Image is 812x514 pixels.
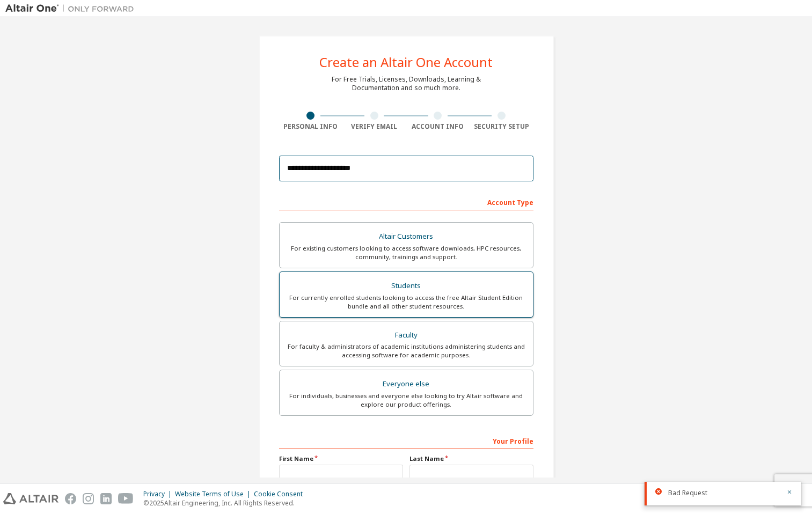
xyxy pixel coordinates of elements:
[279,432,533,449] div: Your Profile
[470,122,533,131] div: Security Setup
[286,328,526,343] div: Faculty
[254,490,309,498] div: Cookie Consent
[143,490,175,498] div: Privacy
[286,229,526,244] div: Altair Customers
[3,493,58,504] img: altair_logo.svg
[332,75,481,92] div: For Free Trials, Licenses, Downloads, Learning & Documentation and so much more.
[342,122,406,131] div: Verify Email
[65,493,76,504] img: facebook.svg
[286,293,526,311] div: For currently enrolled students looking to access the free Altair Student Edition bundle and all ...
[286,392,526,409] div: For individuals, businesses and everyone else looking to try Altair software and explore our prod...
[118,493,134,504] img: youtube.svg
[279,193,533,210] div: Account Type
[279,454,403,463] label: First Name
[409,454,533,463] label: Last Name
[83,493,94,504] img: instagram.svg
[286,278,526,293] div: Students
[406,122,470,131] div: Account Info
[175,490,254,498] div: Website Terms of Use
[286,377,526,392] div: Everyone else
[668,489,707,497] span: Bad Request
[100,493,112,504] img: linkedin.svg
[319,56,493,69] div: Create an Altair One Account
[286,244,526,261] div: For existing customers looking to access software downloads, HPC resources, community, trainings ...
[286,342,526,359] div: For faculty & administrators of academic institutions administering students and accessing softwa...
[279,122,343,131] div: Personal Info
[143,498,309,508] p: © 2025 Altair Engineering, Inc. All Rights Reserved.
[5,3,140,14] img: Altair One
